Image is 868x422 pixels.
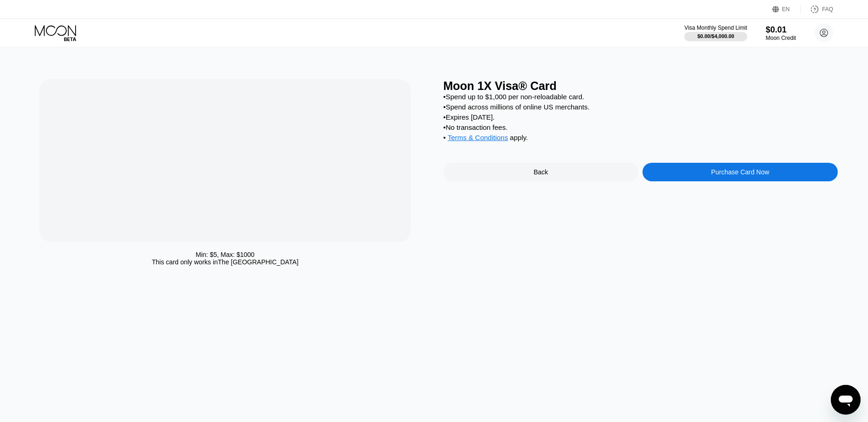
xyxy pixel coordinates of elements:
div: Back [444,163,639,181]
div: Moon Credit [766,35,796,41]
div: • Spend up to $1,000 per non-reloadable card. [444,93,838,101]
div: • apply . [444,134,838,144]
div: • Spend across millions of online US merchants. [444,103,838,111]
div: Visa Monthly Spend Limit [684,25,747,31]
div: $0.00 / $4,000.00 [697,33,734,39]
div: Min: $ 5 , Max: $ 1000 [196,251,255,258]
div: Purchase Card Now [643,163,838,181]
div: FAQ [822,6,833,13]
iframe: Button to launch messaging window [831,385,861,415]
div: $0.01 [766,25,796,35]
div: • Expires [DATE]. [444,113,838,121]
div: • No transaction fees. [444,123,838,131]
div: Back [534,168,548,176]
div: This card only works in The [GEOGRAPHIC_DATA] [152,258,298,266]
div: $0.01Moon Credit [766,25,796,41]
div: FAQ [801,5,833,14]
div: EN [782,6,790,13]
span: Terms & Conditions [448,134,508,141]
div: Moon 1X Visa® Card [444,79,838,93]
div: EN [772,5,801,14]
div: Terms & Conditions [448,134,508,144]
div: Purchase Card Now [711,168,769,176]
div: Visa Monthly Spend Limit$0.00/$4,000.00 [684,25,747,41]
